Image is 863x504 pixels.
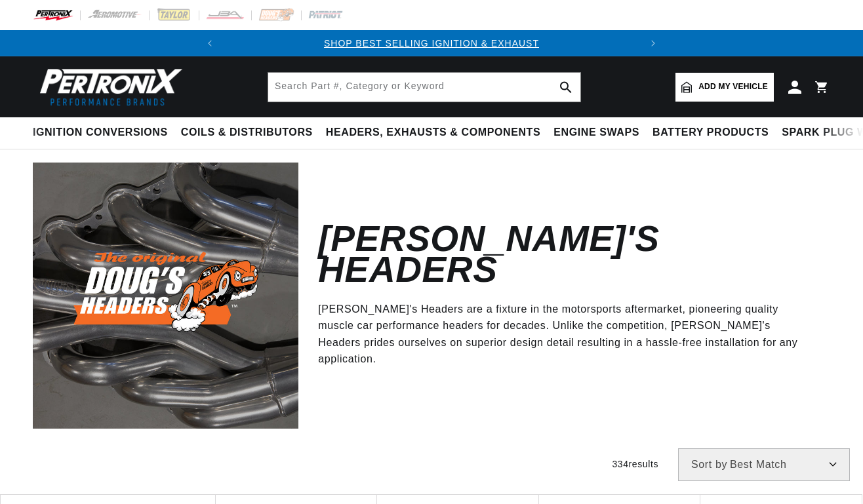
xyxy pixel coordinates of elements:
summary: Ignition Conversions [33,117,174,148]
button: Translation missing: en.sections.announcements.previous_announcement [197,30,223,56]
input: Search Part #, Category or Keyword [268,73,580,102]
img: Doug's Headers [33,163,298,428]
summary: Engine Swaps [547,117,646,148]
div: 1 of 2 [223,36,640,50]
span: Engine Swaps [553,126,639,140]
a: Add my vehicle [675,73,774,102]
p: [PERSON_NAME]'s Headers are a fixture in the motorsports aftermarket, pioneering quality muscle c... [318,301,811,368]
a: SHOP BEST SELLING IGNITION & EXHAUST [324,38,539,48]
span: Coils & Distributors [181,126,313,140]
select: Sort by [678,448,850,481]
summary: Coils & Distributors [174,117,319,148]
div: Announcement [223,36,640,50]
span: Add my vehicle [698,81,768,93]
span: Battery Products [652,126,769,140]
img: Pertronix [33,64,184,109]
button: search button [552,73,580,102]
summary: Headers, Exhausts & Components [319,117,547,148]
span: Headers, Exhausts & Components [326,126,540,140]
summary: Battery Products [646,117,775,148]
span: Ignition Conversions [33,126,168,140]
span: Sort by [691,459,727,470]
span: 334 results [612,459,658,469]
button: Translation missing: en.sections.announcements.next_announcement [640,30,666,56]
h2: [PERSON_NAME]'s Headers [318,223,811,285]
